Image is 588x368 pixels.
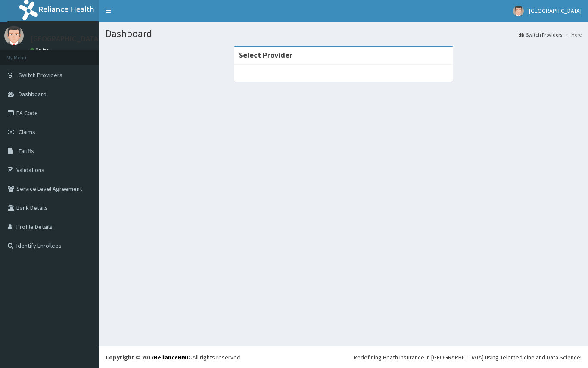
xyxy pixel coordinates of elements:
div: Redefining Heath Insurance in [GEOGRAPHIC_DATA] using Telemedicine and Data Science! [354,353,582,362]
span: Switch Providers [19,71,62,79]
p: [GEOGRAPHIC_DATA] [30,35,101,43]
span: Dashboard [19,90,47,98]
h1: Dashboard [106,28,582,39]
a: Switch Providers [519,31,562,38]
span: Tariffs [19,147,34,155]
span: [GEOGRAPHIC_DATA] [529,7,582,15]
a: RelianceHMO [154,353,191,361]
img: User Image [4,26,24,45]
strong: Select Provider [239,50,292,60]
li: Here [563,31,582,38]
a: Online [30,47,51,53]
span: Claims [19,128,35,136]
footer: All rights reserved. [99,346,588,368]
strong: Copyright © 2017 . [106,353,193,361]
img: User Image [513,6,524,16]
